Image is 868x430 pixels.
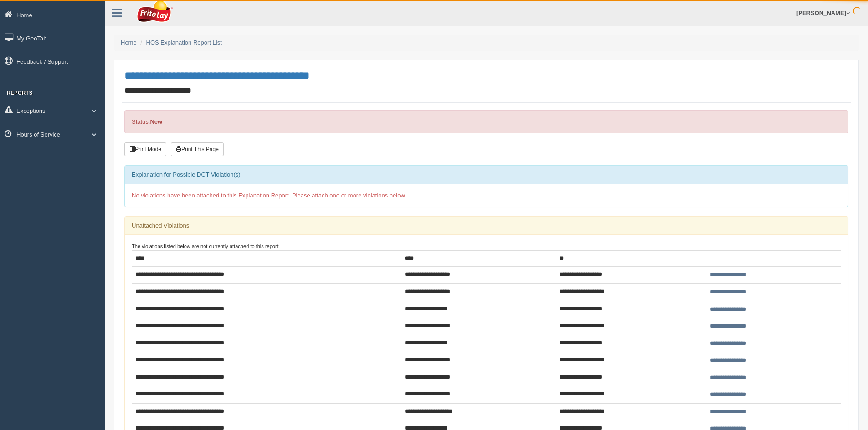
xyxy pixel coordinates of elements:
strong: New [150,118,162,125]
div: Explanation for Possible DOT Violation(s) [125,166,848,184]
span: No violations have been attached to this Explanation Report. Please attach one or more violations... [132,192,406,199]
div: Unattached Violations [125,217,848,235]
button: Print Mode [124,142,166,156]
small: The violations listed below are not currently attached to this report: [132,243,280,249]
button: Print This Page [171,142,224,156]
a: Home [121,39,137,46]
a: HOS Explanation Report List [146,39,222,46]
div: Status: [124,110,848,133]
